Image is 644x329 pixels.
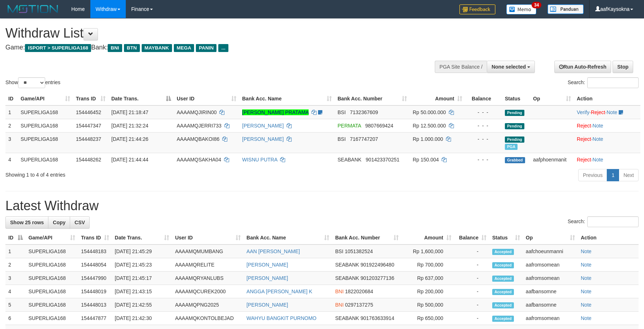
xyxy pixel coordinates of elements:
[26,258,78,272] td: SUPERLIGA168
[581,315,592,321] a: Note
[108,44,122,52] span: BNI
[111,157,148,163] span: [DATE] 21:44:44
[5,168,263,178] div: Showing 1 to 4 of 4 entries
[5,272,26,285] td: 3
[568,77,639,88] label: Search:
[5,231,26,244] th: ID: activate to sort column descending
[5,153,18,166] td: 4
[454,285,489,298] td: -
[70,216,90,229] a: CSV
[242,109,309,115] a: [PERSON_NAME] PRATAMA
[468,156,499,163] div: - - -
[111,136,148,142] span: [DATE] 21:44:26
[491,64,526,70] span: None selected
[76,157,101,163] span: 154448262
[218,44,228,52] span: ...
[606,109,617,115] a: Note
[454,258,489,272] td: -
[112,272,172,285] td: [DATE] 21:45:17
[172,231,244,244] th: User ID: activate to sort column ascending
[335,315,359,321] span: SEABANK
[591,109,605,115] a: Reject
[112,298,172,312] td: [DATE] 21:42:55
[196,44,216,52] span: PANIN
[74,220,85,225] span: CSV
[581,275,592,281] a: Note
[5,26,422,40] h1: Withdraw List
[5,92,18,105] th: ID
[78,285,112,298] td: 154448019
[350,136,378,142] span: Copy 7167747207 to clipboard
[332,231,402,244] th: Bank Acc. Number: activate to sort column ascending
[581,248,592,254] a: Note
[338,136,346,142] span: BSI
[26,231,78,244] th: Game/API: activate to sort column ascending
[345,248,373,254] span: Copy 1051382524 to clipboard
[468,109,499,116] div: - - -
[242,136,284,142] a: [PERSON_NAME]
[523,231,578,244] th: Op: activate to sort column ascending
[25,44,91,52] span: ISPORT > SUPERLIGA168
[402,258,454,272] td: Rp 700,000
[177,109,216,115] span: AAAAMQJIRIN00
[523,298,578,312] td: aafbansomne
[18,92,73,105] th: Game/API: activate to sort column ascending
[5,77,60,88] label: Show entries
[505,110,524,116] span: Pending
[5,119,18,132] td: 2
[172,312,244,325] td: AAAAMQKONTOLBEJAD
[5,105,18,119] td: 1
[454,244,489,258] td: -
[18,119,73,132] td: SUPERLIGA168
[365,123,394,129] span: Copy 9807669424 to clipboard
[350,109,378,115] span: Copy 7132367609 to clipboard
[78,312,112,325] td: 154447877
[568,216,639,227] label: Search:
[454,272,489,285] td: -
[459,4,495,14] img: Feedback.jpg
[402,231,454,244] th: Amount: activate to sort column ascending
[360,275,394,281] span: Copy 901203277136 to clipboard
[574,105,640,119] td: · ·
[112,312,172,325] td: [DATE] 21:42:30
[360,315,394,321] span: Copy 901763633914 to clipboard
[465,92,502,105] th: Balance
[338,157,361,163] span: SEABANK
[172,298,244,312] td: AAAAMQPNG2025
[413,109,446,115] span: Rp 50.000.000
[574,119,640,132] td: ·
[5,244,26,258] td: 1
[174,92,239,105] th: User ID: activate to sort column ascending
[26,312,78,325] td: SUPERLIGA168
[581,289,592,294] a: Note
[345,302,373,308] span: Copy 0297137275 to clipboard
[244,231,332,244] th: Bank Acc. Name: activate to sort column ascending
[246,302,288,308] a: [PERSON_NAME]
[177,157,221,163] span: AAAAMQSAKHA04
[26,298,78,312] td: SUPERLIGA168
[402,244,454,258] td: Rp 1,600,000
[242,123,284,129] a: [PERSON_NAME]
[26,285,78,298] td: SUPERLIGA168
[18,77,45,88] select: Showentries
[5,258,26,272] td: 2
[76,109,101,115] span: 154446452
[18,153,73,166] td: SUPERLIGA168
[554,61,611,73] a: Run Auto-Refresh
[112,258,172,272] td: [DATE] 21:45:23
[530,153,574,166] td: aafphoenmanit
[48,216,70,229] a: Copy
[246,248,300,254] a: AAN [PERSON_NAME]
[246,289,312,294] a: ANGGA [PERSON_NAME] K
[492,262,514,268] span: Accepted
[112,285,172,298] td: [DATE] 21:43:15
[18,132,73,153] td: SUPERLIGA168
[492,302,514,308] span: Accepted
[581,262,592,268] a: Note
[18,105,73,119] td: SUPERLIGA168
[73,92,108,105] th: Trans ID: activate to sort column ascending
[335,92,410,105] th: Bank Acc. Number: activate to sort column ascending
[548,4,584,14] img: panduan.png
[593,136,604,142] a: Note
[112,231,172,244] th: Date Trans.: activate to sort column ascending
